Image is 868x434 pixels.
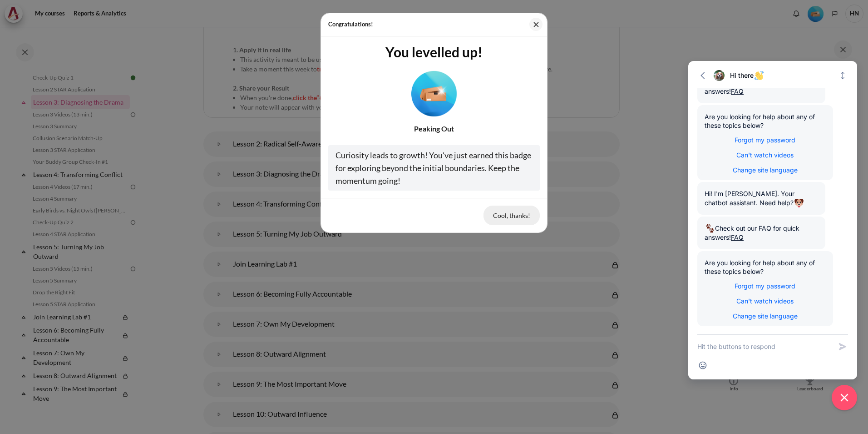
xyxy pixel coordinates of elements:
[328,20,373,29] h5: Congratulations!
[328,145,540,191] div: Curiosity leads to growth! You've just earned this badge for exploring beyond the initial boundar...
[411,67,457,116] div: Level #2
[529,18,542,31] button: Close
[328,123,540,134] div: Peaking Out
[483,206,540,225] button: Cool, thanks!
[328,44,540,60] h3: You levelled up!
[411,71,457,116] img: Level #2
